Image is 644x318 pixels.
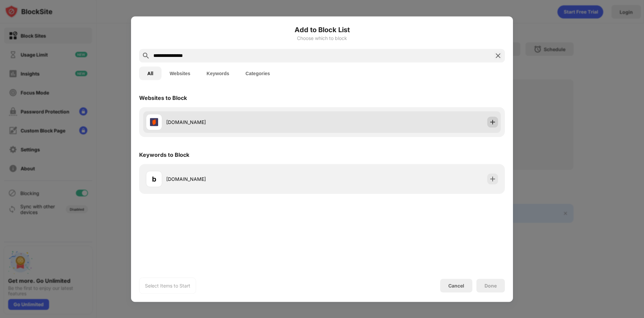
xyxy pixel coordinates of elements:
button: Categories [237,66,278,80]
button: Keywords [198,66,237,80]
div: [DOMAIN_NAME] [166,119,322,126]
h6: Add to Block List [139,24,505,35]
img: search.svg [142,51,150,60]
button: All [139,66,162,80]
div: b [152,174,156,184]
div: Keywords to Block [139,151,189,158]
div: Select Items to Start [145,282,190,289]
div: [DOMAIN_NAME] [166,175,322,183]
img: search-close [494,51,502,60]
div: Cancel [448,283,464,289]
button: Websites [162,66,198,80]
div: Done [485,283,497,288]
img: favicons [150,118,158,126]
div: Choose which to block [139,35,505,41]
div: Websites to Block [139,94,187,101]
